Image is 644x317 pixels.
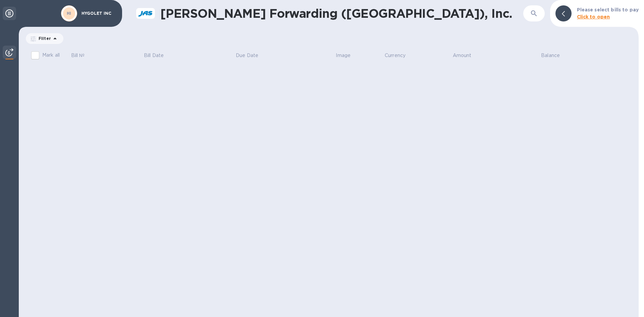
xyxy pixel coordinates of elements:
[82,11,115,16] p: HYGOLET INC
[236,52,267,59] span: Due Date
[453,52,472,59] p: Amount
[67,11,71,16] b: HI
[453,52,480,59] span: Amount
[577,7,639,12] b: Please select bills to pay
[541,52,569,59] span: Balance
[577,14,610,19] b: Click to open
[385,52,406,59] p: Currency
[71,52,85,59] p: Bill №
[42,52,60,59] p: Mark all
[144,52,172,59] span: Bill Date
[36,36,51,41] p: Filter
[236,52,258,59] p: Due Date
[160,6,523,20] h1: [PERSON_NAME] Forwarding ([GEOGRAPHIC_DATA]), Inc.
[541,52,560,59] p: Balance
[144,52,164,59] p: Bill Date
[71,52,94,59] span: Bill №
[336,52,351,59] p: Image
